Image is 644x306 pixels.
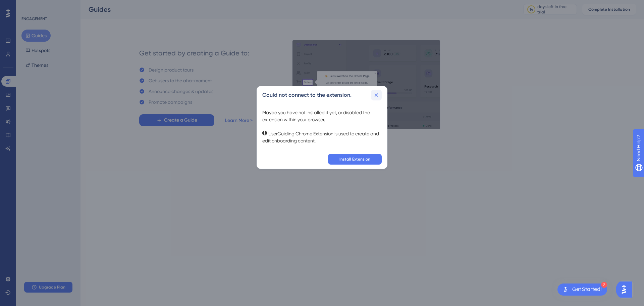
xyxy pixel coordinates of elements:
iframe: UserGuiding AI Assistant Launcher [616,279,636,300]
span: Need Help? [16,2,42,10]
div: 2 [601,282,607,288]
h2: Could not connect to the extension. [262,91,352,99]
span: Install Extension [339,157,370,162]
div: Maybe you have not installed it yet, or disabled the extension within your browser. UserGuiding C... [262,109,382,144]
div: Get Started! [572,286,602,293]
div: Open Get Started! checklist, remaining modules: 2 [557,283,607,296]
img: launcher-image-alternative-text [561,286,570,294]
